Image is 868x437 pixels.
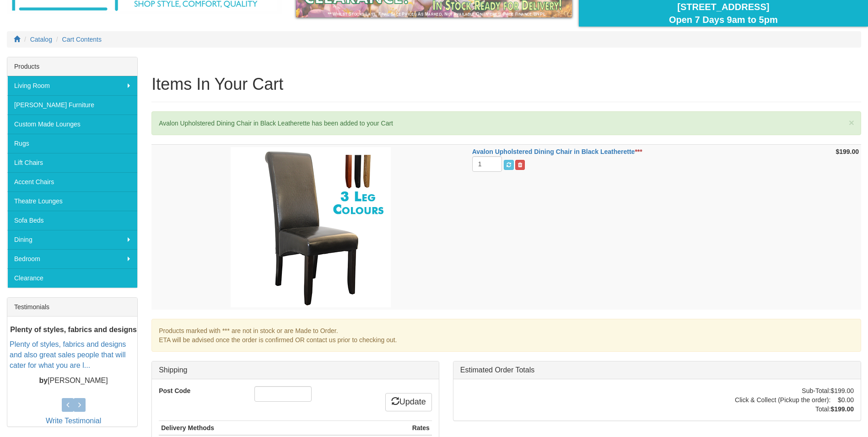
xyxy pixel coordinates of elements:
td: $199.00 [830,386,854,395]
a: Update [385,393,432,411]
p: [PERSON_NAME] [10,376,137,386]
h3: Shipping [159,366,432,374]
strong: Rates [412,424,430,432]
a: Theatre Lounges [7,191,137,211]
a: Dining [7,230,137,249]
img: Avalon Upholstered Dining Chair in Black Leatherette [231,147,391,307]
strong: Delivery Methods [161,424,214,432]
a: Accent Chairs [7,172,137,191]
td: $0.00 [830,395,854,404]
a: Clearance [7,268,137,288]
h1: Items In Your Cart [151,75,861,93]
div: Products [7,57,137,76]
td: Sub-Total: [735,386,830,395]
b: by [39,377,48,384]
td: Total: [735,404,830,414]
a: Write Testimonial [46,417,101,425]
a: [PERSON_NAME] Furniture [7,95,137,115]
a: Avalon Upholstered Dining Chair in Black Leatherette [472,148,635,155]
div: Products marked with *** are not in stock or are Made to Order. ETA will be advised once the orde... [151,319,861,352]
div: Avalon Upholstered Dining Chair in Black Leatherette has been added to your Cart [151,111,861,135]
a: Bedroom [7,249,137,268]
a: Rugs [7,134,137,153]
h3: Estimated Order Totals [460,366,854,374]
a: Lift Chairs [7,153,137,172]
button: × [849,118,854,127]
a: Sofa Beds [7,211,137,230]
label: Post Code [152,386,248,395]
td: Click & Collect (Pickup the order): [735,395,830,404]
strong: $199.00 [830,405,854,413]
a: Cart Contents [62,36,102,43]
a: Custom Made Lounges [7,115,137,134]
b: Plenty of styles, fabrics and designs [10,326,137,333]
a: Catalog [30,36,52,43]
strong: $199.00 [836,148,859,155]
a: Plenty of styles, fabrics and designs and also great sales people that will cater for what you ar... [10,340,126,369]
a: Living Room [7,76,137,95]
div: Testimonials [7,298,137,317]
